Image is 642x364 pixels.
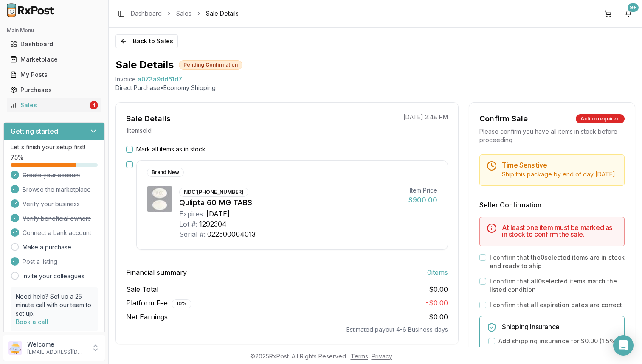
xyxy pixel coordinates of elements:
p: [EMAIL_ADDRESS][DOMAIN_NAME] [27,349,86,356]
span: Connect a bank account [23,229,91,237]
label: I confirm that all 0 selected items match the listed condition [490,277,625,294]
a: Purchases [7,82,101,98]
span: Verify your business [23,200,80,208]
div: 1292304 [199,219,227,229]
div: Purchases [10,86,98,94]
button: Marketplace [3,53,105,66]
div: Expires: [179,209,205,219]
a: Marketplace [7,52,101,67]
h1: Sale Details [115,58,174,72]
div: Estimated payout 4-6 Business days [126,325,448,334]
div: Marketplace [10,55,98,64]
a: Sales [176,9,191,18]
div: 4 [90,101,98,109]
a: Book a call [16,318,48,325]
div: Sales [10,101,88,109]
a: Dashboard [131,9,162,18]
img: User avatar [8,341,22,355]
span: $0.00 [429,284,448,294]
button: Back to Sales [115,34,178,48]
span: Platform Fee [126,298,191,308]
div: Please confirm you have all items in stock before proceeding [479,127,625,144]
div: 022500004013 [207,229,256,239]
label: I confirm that all expiration dates are correct [490,301,622,309]
span: Financial summary [126,267,187,277]
div: [DATE] [206,209,230,219]
div: Action required [576,114,625,123]
span: 75 % [11,153,23,162]
span: Verify beneficial owners [23,214,91,223]
img: RxPost Logo [3,3,58,17]
h5: Time Sensitive [502,162,617,168]
span: Browse the marketplace [23,185,91,194]
div: $900.00 [408,195,437,205]
span: - $0.00 [426,299,448,307]
p: Welcome [27,340,86,349]
div: 10 % [172,299,191,308]
label: Add shipping insurance for $0.00 ( 1.5 % of order value) [498,337,617,354]
a: Invite your colleagues [23,272,84,280]
div: Brand New [147,168,184,177]
span: $0.00 [429,313,448,321]
span: 0 item s [427,267,448,277]
span: a073a9dd61d7 [138,75,182,84]
a: Make a purchase [23,243,71,252]
div: Serial #: [179,229,206,239]
button: Dashboard [3,37,105,51]
label: I confirm that the 0 selected items are in stock and ready to ship [490,253,625,270]
div: My Posts [10,70,98,79]
div: 9+ [628,3,639,12]
h3: Seller Confirmation [479,200,625,210]
div: Invoice [115,75,136,84]
div: Pending Confirmation [179,60,242,70]
h5: Shipping Insurance [502,323,617,330]
p: Direct Purchase • Economy Shipping [115,84,635,92]
div: Sale Details [126,113,171,125]
p: [DATE] 2:48 PM [403,113,448,121]
button: 9+ [622,7,635,20]
label: Mark all items as in stock [136,145,206,154]
div: NDC: [PHONE_NUMBER] [179,188,248,197]
a: Terms [351,353,368,360]
div: Dashboard [10,40,98,48]
a: My Posts [7,67,101,82]
p: Let's finish your setup first! [11,143,98,151]
span: Sale Total [126,284,158,294]
nav: breadcrumb [131,9,239,18]
p: Need help? Set up a 25 minute call with our team to set up. [16,292,93,318]
a: Dashboard [7,36,101,52]
div: Qulipta 60 MG TABS [179,197,402,209]
h2: Main Menu [7,27,101,34]
div: Open Intercom Messenger [613,335,634,356]
span: Create your account [23,171,80,179]
span: Net Earnings [126,312,168,322]
span: Post a listing [23,258,57,266]
span: Ship this package by end of day [DATE] . [502,171,617,178]
span: Sale Details [206,9,239,18]
h3: Getting started [11,126,58,136]
button: My Posts [3,68,105,81]
button: Purchases [3,83,105,97]
h5: At least one item must be marked as in stock to confirm the sale. [502,224,617,238]
a: Privacy [372,353,392,360]
button: Sales4 [3,98,105,112]
div: Item Price [408,186,437,195]
div: Confirm Sale [479,113,528,125]
p: 1 item sold [126,126,152,135]
a: Sales4 [7,98,101,113]
img: Qulipta 60 MG TABS [147,186,172,212]
div: Lot #: [179,219,197,229]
